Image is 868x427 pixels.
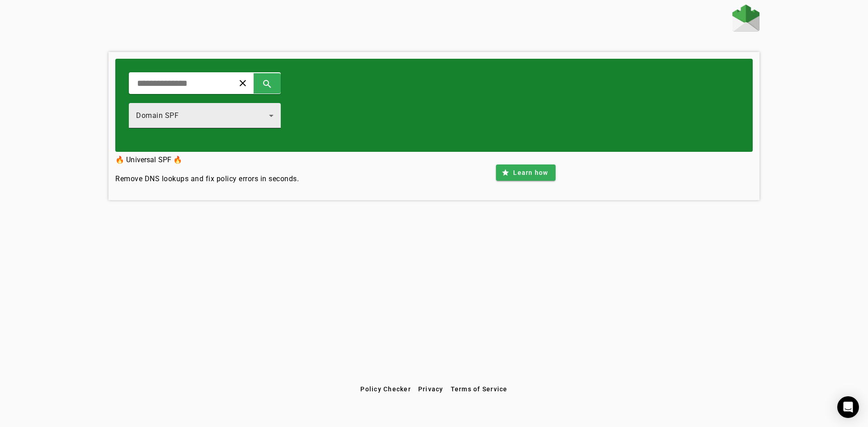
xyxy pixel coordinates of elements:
button: Learn how [496,164,555,181]
span: Policy Checker [360,385,411,393]
span: Privacy [418,385,443,393]
span: Terms of Service [451,385,508,393]
div: Open Intercom Messenger [837,396,859,418]
a: Home [732,5,759,34]
button: Policy Checker [357,381,415,397]
button: Privacy [415,381,447,397]
h3: 🔥 Universal SPF 🔥 [115,154,299,166]
button: Terms of Service [447,381,511,397]
img: Fraudmarc Logo [732,5,759,32]
h4: Remove DNS lookups and fix policy errors in seconds. [115,174,299,184]
span: Domain SPF [136,111,179,120]
span: Learn how [513,168,548,177]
